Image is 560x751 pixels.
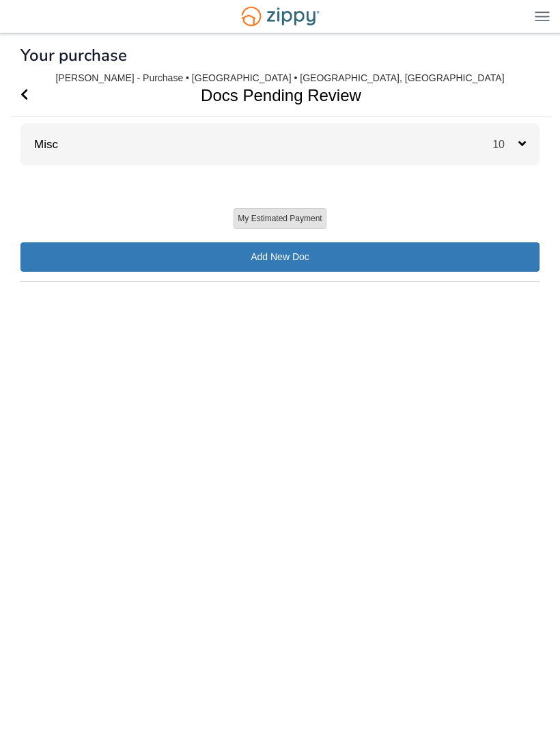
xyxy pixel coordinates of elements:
button: My Estimated Payment [234,208,326,229]
div: [PERSON_NAME] - Purchase • [GEOGRAPHIC_DATA] • [GEOGRAPHIC_DATA], [GEOGRAPHIC_DATA] [55,72,504,84]
a: Add New Doc [20,242,540,272]
a: Misc [20,138,58,151]
img: Mobile Dropdown Menu [535,11,550,21]
span: 10 [492,139,518,150]
h1: Your purchase [20,46,127,64]
a: Go Back [20,74,28,116]
h1: Docs Pending Review [10,74,534,116]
